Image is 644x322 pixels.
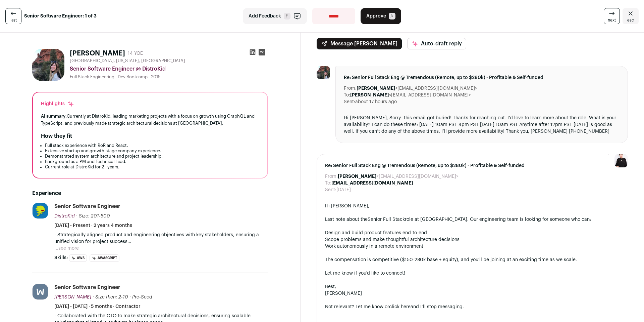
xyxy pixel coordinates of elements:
[344,98,355,105] dt: Sent:
[389,305,411,309] a: click here
[325,180,331,187] dt: To:
[41,100,74,107] div: Highlights
[325,203,601,209] div: Hi [PERSON_NAME],
[357,86,395,91] b: [PERSON_NAME]
[45,164,259,170] li: Current role at DistroKid for 2+ years.
[325,290,601,297] div: [PERSON_NAME]
[608,17,616,23] span: next
[54,284,120,291] div: Senior Software Engineer
[325,162,601,169] span: Re: Senior Full Stack Eng @ Tremendous (Remote, up to $280k) - Profitable & Self-funded
[128,50,143,57] div: 14 YOE
[325,236,601,243] li: Scope problems and make thoughtful architecture decisions
[344,115,620,135] div: Hi [PERSON_NAME], Sorry- this email got buried! Thanks for reaching out. I’d love to learn more a...
[70,74,268,80] div: Full Stack Engineering - Dev Bootcamp - 2015
[32,49,64,81] img: b0a54641cd78a62faa41bc733d75b30efb348630a6c1c64962e3c4ecaefc9366
[41,113,259,127] div: Currently at DistroKid, leading marketing projects with a focus on growth using GraphQL and TypeS...
[325,270,601,277] div: Let me know if you'd like to connect!
[317,38,402,49] button: Message [PERSON_NAME]
[249,13,281,19] span: Add Feedback
[344,85,357,92] dt: From:
[317,66,330,79] img: b0a54641cd78a62faa41bc733d75b30efb348630a6c1c64962e3c4ecaefc9366
[325,283,601,290] div: Best,
[357,85,477,92] dd: <[EMAIL_ADDRESS][DOMAIN_NAME]>
[366,13,386,19] span: Approve
[325,230,601,236] li: Design and build product features end-to-end
[331,181,413,186] b: [EMAIL_ADDRESS][DOMAIN_NAME]
[325,216,601,223] div: Last note about the role at [GEOGRAPHIC_DATA]. Our engineering team is looking for someone who can:
[76,214,110,218] span: · Size: 201-500
[284,13,290,19] span: F
[368,217,405,222] a: Senior Full Stack
[338,173,459,180] dd: <[EMAIL_ADDRESS][DOMAIN_NAME]>
[33,203,48,218] img: cf0f1676c3429b76df934802db884a9c442e81ec46cc80e0b6b6c1a2a860c95d.jpg
[45,154,259,159] li: Demonstrated system architecture and project leadership.
[32,189,268,197] h2: Experience
[10,17,17,23] span: last
[54,222,132,229] span: [DATE] - Present · 2 years 4 months
[93,295,128,299] span: · Size then: 2-10
[70,58,185,64] span: [GEOGRAPHIC_DATA], [US_STATE], [GEOGRAPHIC_DATA]
[129,294,131,300] span: ·
[355,98,397,105] dd: about 17 hours ago
[325,187,336,193] dt: Sent:
[243,8,307,24] button: Add Feedback F
[41,132,72,140] h2: How they fit
[45,159,259,164] li: Background as a PM and Technical Lead.
[5,8,21,24] a: last
[54,232,268,245] p: - Strategically aligned product and engineering objectives with key stakeholders, ensuring a unif...
[54,245,79,252] button: ...see more
[54,203,120,210] div: Senior Software Engineer
[614,154,628,167] img: 9240684-medium_jpg
[54,254,68,261] span: Skills:
[361,8,401,24] button: Approve A
[24,13,97,19] strong: Senior Software Engineer: 1 of 3
[344,74,620,81] span: Re: Senior Full Stack Eng @ Tremendous (Remote, up to $280k) - Profitable & Self-funded
[45,143,259,148] li: Full stack experience with RoR and React.
[407,38,466,49] button: Auto-draft reply
[325,256,601,263] div: The compensation is competitive ($150-280k base + equity), and you'll be joining at an exciting t...
[33,284,48,299] img: 9899beb012759a8e13882b500aef015f096e1c45c698a0277bab8e3da9e08c63.jpg
[604,8,620,24] a: next
[70,49,125,58] h1: [PERSON_NAME]
[344,92,350,98] dt: To:
[389,13,395,19] span: A
[325,243,601,250] li: Work autonomously in a remote environment
[90,254,119,262] li: JavaScript
[54,303,141,310] span: [DATE] - [DATE] · 5 months · Contractor
[70,65,268,73] div: Senior Software Engineer @ DistroKid
[325,173,338,180] dt: From:
[350,92,471,98] dd: <[EMAIL_ADDRESS][DOMAIN_NAME]>
[41,114,67,118] span: AI summary:
[54,295,91,299] span: [PERSON_NAME]
[325,304,601,310] div: Not relevant? Let me know or and I’ll stop messaging.
[336,187,351,193] dd: [DATE]
[627,17,634,23] span: esc
[338,174,376,179] b: [PERSON_NAME]
[45,148,259,154] li: Extensive startup and growth-stage company experience.
[132,295,152,299] span: Pre-Seed
[69,254,87,262] li: AWS
[54,214,75,218] span: DistroKid
[350,93,389,97] b: [PERSON_NAME]
[623,8,639,24] a: Close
